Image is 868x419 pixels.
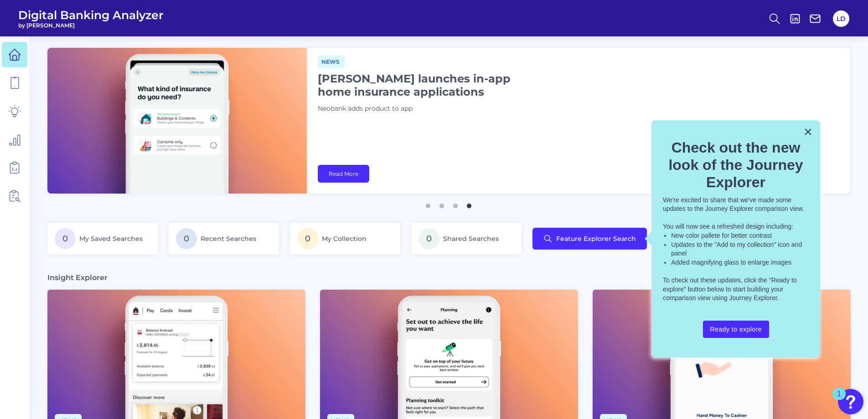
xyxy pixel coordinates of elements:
[671,231,809,240] li: New color pallete for better contrast
[663,222,809,231] p: You will now see a refreshed design including:
[318,104,546,114] p: Neobank adds product to app
[451,199,460,208] button: 3
[201,235,256,243] span: Recent Searches
[297,228,318,249] span: 0
[418,228,439,249] span: 0
[47,273,108,282] h3: Insight Explorer
[837,394,841,406] div: 1
[318,55,345,68] span: News
[18,8,164,22] span: Digital Banking Analyzer
[663,276,809,303] p: To check out these updates, click the "Ready to explore" button below to start building your comp...
[671,240,809,258] li: Updates to the "Add to my collection" icon and panel
[18,22,164,29] span: by [PERSON_NAME]
[437,199,446,208] button: 2
[318,165,369,183] a: Read More
[833,10,849,27] button: LD
[79,235,143,243] span: My Saved Searches
[838,389,863,414] button: Open Resource Center, 1 new notification
[703,321,770,338] button: Ready to explore
[663,139,809,191] h2: Check out the new look of the Journey Explorer
[465,199,474,208] button: 4
[443,235,499,243] span: Shared Searches
[322,235,367,243] span: My Collection
[55,228,76,249] span: 0
[663,196,809,214] p: We're excited to share that we've made some updates to the Journey Explorer comparison view.
[556,235,636,242] span: Feature Explorer Search
[424,199,433,208] button: 1
[671,258,809,267] li: Added magnifying glass to enlarge images
[47,48,307,194] img: bannerImg
[176,228,197,249] span: 0
[318,72,546,98] h1: [PERSON_NAME] launches in-app home insurance applications
[804,124,812,139] button: Close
